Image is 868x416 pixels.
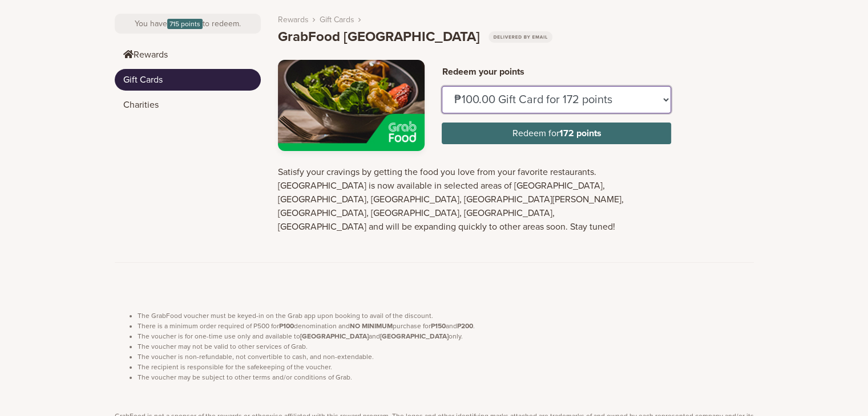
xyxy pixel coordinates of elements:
li: The voucher may not be valid to other services of Grab. [138,341,754,352]
span: 715 points [167,19,203,29]
strong: P100 [279,322,294,330]
a: Gift Cards [115,69,261,91]
a: Rewards [115,44,261,66]
strong: [GEOGRAPHIC_DATA] [380,332,449,340]
div: You have to redeem. [115,14,261,34]
li: The voucher is non-refundable, not convertible to cash, and non-extendable. [138,352,754,362]
a: Gift Cards [320,14,354,26]
strong: 172 points [559,128,601,139]
strong: [GEOGRAPHIC_DATA] [300,332,369,340]
span: Help [26,8,49,18]
li: The recipient is responsible for the safekeeping of the voucher. [138,362,754,372]
button: Redeem for172 points [442,123,671,144]
li: The voucher may be subject to other terms and/or conditions of Grab. [138,372,754,382]
strong: P150 [431,322,446,330]
h1: GrabFood [GEOGRAPHIC_DATA] [278,29,553,46]
strong: P200 [457,322,473,330]
img: egiftcard-badge.75f7f56c.svg [488,31,553,43]
a: Charities [115,94,261,116]
strong: NO MINIMUM [350,322,393,330]
li: The voucher is for one-time use only and available to and only. [138,331,754,341]
a: Rewards [278,14,309,26]
li: There is a minimum order required of P500 for denomination and purchase for and . [138,321,754,331]
li: The GrabFood voucher must be keyed-in on the Grab app upon booking to avail of the discount. [138,311,754,321]
h4: Redeem your points [442,67,671,78]
span: Satisfy your cravings by getting the food you love from your favorite restaurants. [GEOGRAPHIC_DA... [278,166,624,233]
